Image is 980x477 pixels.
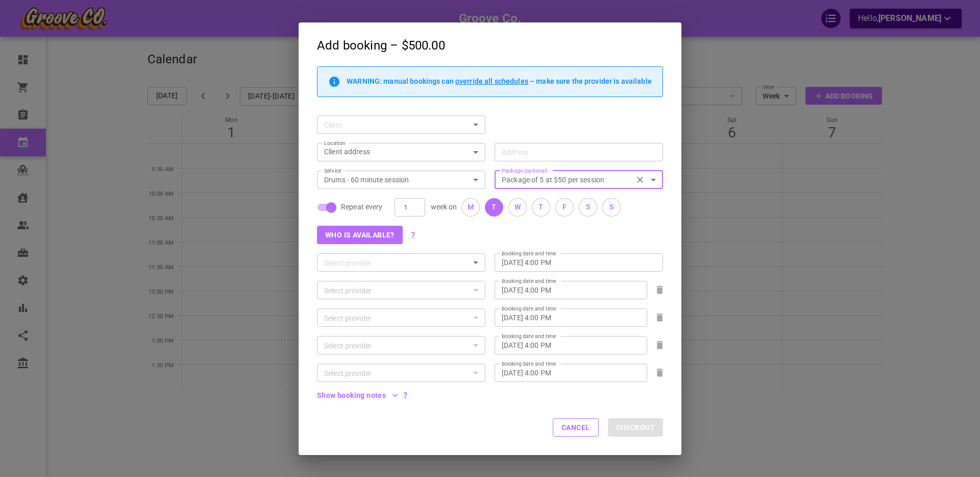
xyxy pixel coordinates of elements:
[502,257,652,267] input: Choose date, selected date is Sep 2, 2025
[646,173,660,187] button: Open
[461,198,480,217] button: M
[508,198,527,217] button: W
[579,198,597,217] button: S
[502,277,556,285] label: Booking date and time
[502,284,636,295] input: Choose date, selected date is Sep 9, 2025
[502,332,556,340] label: Booking date and time
[538,202,543,212] div: T
[469,117,483,132] button: Open
[555,198,574,217] button: F
[502,250,556,257] label: Booking date and time
[468,202,474,212] div: M
[514,202,521,212] div: W
[502,360,556,368] label: Booking date and time
[562,202,567,212] div: F
[317,226,403,244] button: Who is available?
[469,173,483,187] button: Open
[502,167,548,175] label: Package (optional)
[502,340,636,350] input: Choose date, selected date is Sep 23, 2025
[553,418,599,437] button: Cancel
[502,312,636,322] input: Choose date, selected date is Sep 16, 2025
[492,202,496,212] div: T
[609,202,614,212] div: S
[320,118,465,131] input: Type to search
[532,198,550,217] button: T
[317,392,398,399] button: Show booking notes
[485,198,503,217] button: T
[497,146,650,158] input: Address
[502,367,636,377] input: Choose date, selected date is Sep 30, 2025
[324,167,341,175] label: Service
[455,77,528,85] span: override all schedules
[299,22,681,66] h2: Add booking – $500.00
[341,202,383,212] span: Repeat every
[469,255,483,270] button: Open
[431,202,457,212] p: week on
[324,139,346,147] label: Location
[633,173,647,187] button: Clear
[401,391,409,399] svg: These notes are public and visible to admins, managers, providers and clients
[324,147,478,157] div: Client address
[602,198,621,217] button: S
[586,202,590,212] div: S
[502,305,556,313] label: Booking date and time
[347,77,652,85] p: WARNING: manual bookings can – make sure the provider is available
[409,231,417,239] svg: Use the Smart Clusters functionality to find the most suitable provider for the selected service ...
